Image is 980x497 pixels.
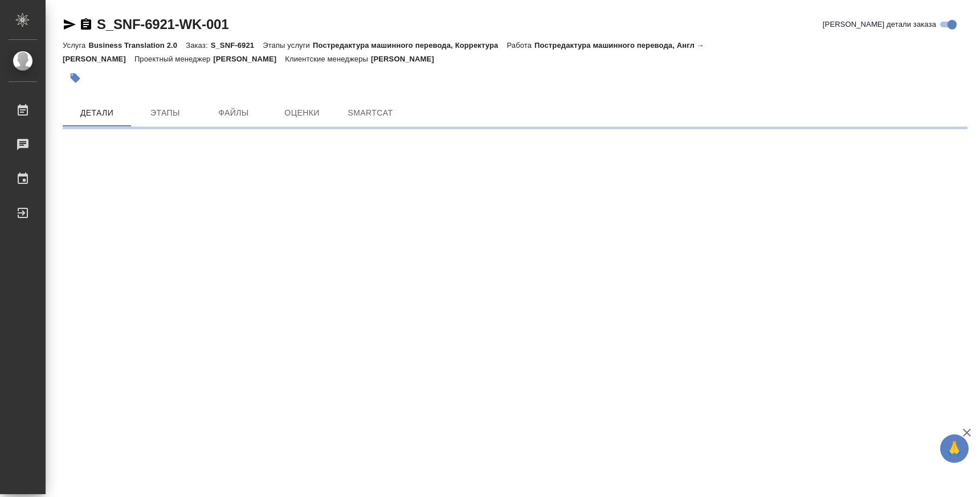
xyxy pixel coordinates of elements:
[263,41,313,50] p: Этапы услуги
[371,55,443,63] p: [PERSON_NAME]
[97,17,228,32] a: S_SNF-6921-WK-001
[206,106,261,120] span: Файлы
[70,106,124,120] span: Детали
[138,106,193,120] span: Этапы
[343,106,398,120] span: SmartCat
[313,41,507,50] p: Постредактура машинного перевода, Корректура
[63,18,76,31] button: Скопировать ссылку для ЯМессенджера
[63,65,88,91] button: Добавить тэг
[63,41,88,50] p: Услуга
[79,18,93,31] button: Скопировать ссылку
[88,41,186,50] p: Business Translation 2.0
[186,41,210,50] p: Заказ:
[940,434,969,463] button: 🙏
[213,55,285,63] p: [PERSON_NAME]
[285,55,371,63] p: Клиентские менеджеры
[275,106,329,120] span: Оценки
[823,19,936,30] span: [PERSON_NAME] детали заказа
[211,41,263,50] p: S_SNF-6921
[945,437,964,461] span: 🙏
[507,41,534,50] p: Работа
[134,55,213,63] p: Проектный менеджер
